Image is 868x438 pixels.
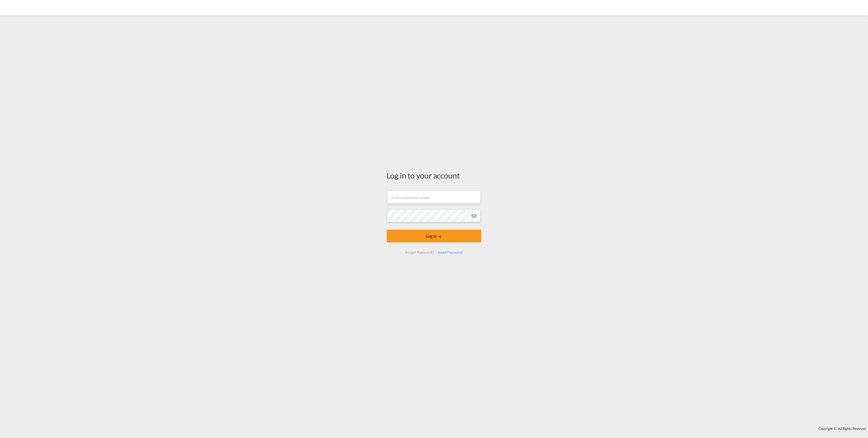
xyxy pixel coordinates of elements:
[471,213,477,219] md-icon: icon-eye-off
[387,230,481,242] button: LOGIN
[387,191,481,204] input: Enter email/phone number
[436,248,465,257] div: Reset Password
[387,170,481,181] div: Log in to your account
[403,248,436,257] div: Forgot Password?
